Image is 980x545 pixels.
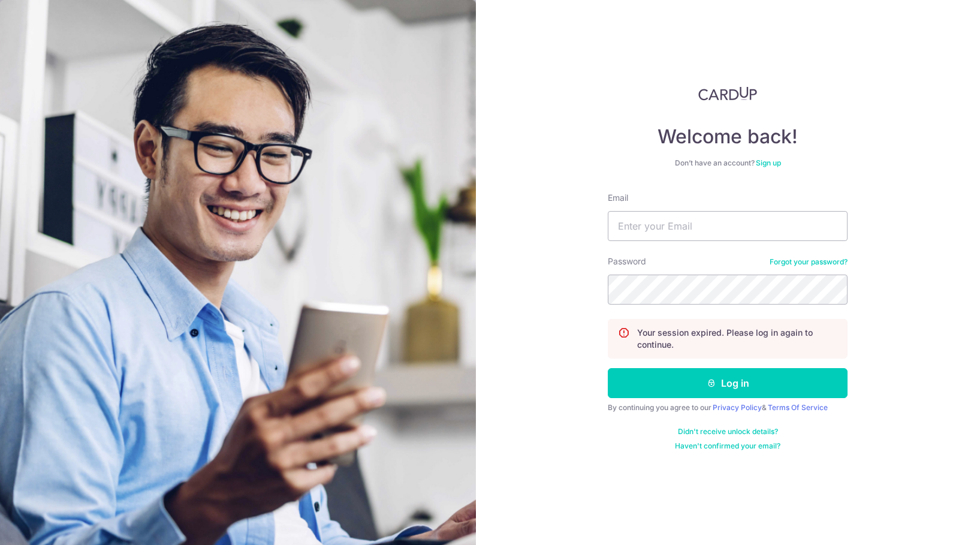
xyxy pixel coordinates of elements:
[608,125,848,149] h4: Welcome back!
[637,327,837,351] p: Your session expired. Please log in again to continue.
[675,441,780,451] a: Haven't confirmed your email?
[678,427,778,436] a: Didn't receive unlock details?
[608,368,848,398] button: Log in
[608,192,628,204] label: Email
[770,257,848,267] a: Forgot your password?
[713,403,762,412] a: Privacy Policy
[608,158,848,168] div: Don’t have an account?
[698,86,757,101] img: CardUp Logo
[756,158,781,167] a: Sign up
[608,255,646,267] label: Password
[608,211,848,241] input: Enter your Email
[768,403,828,412] a: Terms Of Service
[608,403,848,412] div: By continuing you agree to our &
